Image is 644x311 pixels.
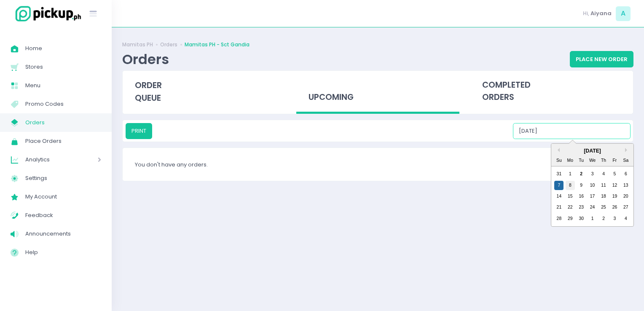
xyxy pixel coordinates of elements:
span: Hi, [583,9,589,18]
div: day-19 [610,192,619,201]
button: PRINT [126,123,152,139]
div: Tu [577,156,586,165]
div: Th [599,156,608,165]
span: Feedback [25,210,101,221]
div: day-18 [599,192,608,201]
div: day-4 [621,214,631,223]
div: Fr [610,156,619,165]
div: Orders [122,51,169,67]
div: month-2025-09 [553,169,631,224]
div: day-7 [554,181,563,190]
div: We [588,156,597,165]
a: Orders [160,41,177,48]
button: Next Month [625,148,629,152]
div: day-2 [577,169,586,179]
img: logo [11,5,82,23]
div: day-10 [588,181,597,190]
div: [DATE] [551,147,633,155]
a: Mamitas PH - Sct Gandia [185,41,250,48]
span: Aiyana [590,9,612,18]
div: day-5 [610,169,619,179]
div: upcoming [296,71,459,114]
button: Previous Month [555,148,560,152]
div: day-11 [599,181,608,190]
div: Su [554,156,563,165]
span: Promo Codes [25,99,101,110]
span: Settings [25,173,101,184]
div: day-23 [577,203,586,212]
span: Place Orders [25,136,101,147]
div: day-6 [621,169,631,179]
div: day-30 [577,214,586,223]
span: Home [25,43,101,54]
span: Orders [25,117,101,128]
span: Stores [25,62,101,72]
div: day-15 [566,192,575,201]
span: Help [25,247,101,258]
div: day-3 [588,169,597,179]
div: day-17 [588,192,597,201]
div: day-13 [621,181,631,190]
div: day-22 [566,203,575,212]
div: day-21 [554,203,563,212]
div: Sa [621,156,631,165]
a: Mamitas PH [122,41,153,48]
div: day-4 [599,169,608,179]
div: day-29 [566,214,575,223]
div: day-16 [577,192,586,201]
button: Place New Order [570,51,633,67]
span: Analytics [25,154,74,165]
div: day-27 [621,203,631,212]
div: day-28 [554,214,563,223]
span: My Account [25,191,101,202]
span: Announcements [25,228,101,239]
div: day-8 [566,181,575,190]
div: day-26 [610,203,619,212]
div: day-24 [588,203,597,212]
div: day-14 [554,192,563,201]
span: A [616,6,631,21]
div: day-3 [610,214,619,223]
div: day-9 [577,181,586,190]
div: day-1 [566,169,575,179]
div: You don't have any orders. [123,148,633,181]
div: day-2 [599,214,608,223]
div: day-1 [588,214,597,223]
div: day-20 [621,192,631,201]
span: order queue [135,80,162,104]
div: completed orders [470,71,633,112]
div: day-25 [599,203,608,212]
div: day-12 [610,181,619,190]
span: Menu [25,80,101,91]
div: day-31 [554,169,563,179]
div: Mo [566,156,575,165]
